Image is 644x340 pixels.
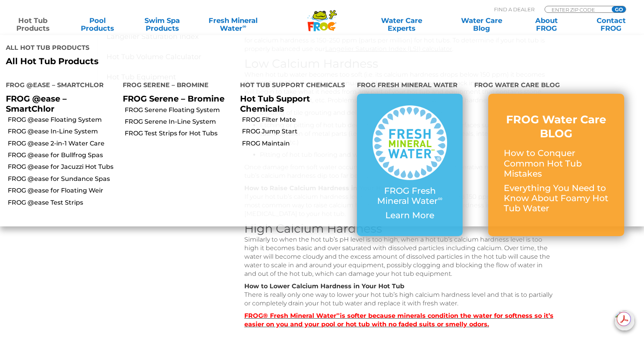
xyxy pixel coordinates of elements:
[244,312,553,328] a: FROG® Fresh Mineral Water∞is softer because minerals condition the water for softness so it’s eas...
[123,78,228,94] h4: FROG Serene – Bromine
[123,94,228,103] p: FROG Serene – Bromine
[6,78,111,94] h4: FROG @ease – SmartChlor
[360,17,442,32] a: Water CareExperts
[438,195,442,202] sup: ∞
[8,127,117,136] a: FROG @ease In-Line System
[8,198,117,207] a: FROG @ease Test Strips
[72,17,122,32] a: PoolProducts
[8,17,58,32] a: Hot TubProducts
[504,112,609,218] a: FROG Water Care BLOG How to Conquer Common Hot Tub Mistakes Everything You Need to Know About Foa...
[504,148,609,179] p: How to Conquer Common Hot Tub Mistakes
[8,151,117,159] a: FROG @ease for Bullfrog Spas
[125,129,234,138] a: FROG Test Strips for Hot Tubs
[137,17,187,32] a: Swim SpaProducts
[504,183,609,214] p: Everything You Need to Know About Foamy Hot Tub Water
[242,116,351,124] a: FROG Filter Mate
[8,116,117,124] a: FROG @ease Floating System
[372,105,447,224] a: FROG Fresh Mineral Water∞ Learn More
[202,17,265,32] a: Fresh MineralWater∞
[125,117,234,126] a: FROG Serene In-Line System
[504,112,609,141] h3: FROG Water Care BLOG
[6,94,111,113] p: FROG @ease – SmartChlor
[240,78,345,94] h4: Hot Tub Support Chemicals
[125,106,234,114] a: FROG Serene Floating System
[242,23,246,29] sup: ∞
[244,222,555,235] h3: High Calcium Hardness
[336,311,340,317] sup: ∞
[8,175,117,183] a: FROG @ease for Sundance Spas
[372,210,447,221] p: Learn More
[6,56,316,67] a: All Hot Tub Products
[551,6,603,13] input: Zip Code Form
[6,41,316,56] h4: All Hot Tub Products
[240,94,345,113] p: Hot Tub Support Chemicals
[494,6,534,13] p: Find A Dealer
[612,6,626,12] input: GO
[357,78,462,94] h4: FROG Fresh Mineral Water
[244,235,555,278] p: Similarly to when the hot tub’s pH level is too high, when a hot tub’s calcium hardness level is ...
[8,163,117,171] a: FROG @ease for Jacuzzi Hot Tubs
[8,186,117,195] a: FROG @ease for Floating Weir
[242,139,351,148] a: FROG Maintain
[457,17,507,32] a: Water CareBlog
[244,282,555,308] p: There is really only one way to lower your hot tub’s high calcium hardness level and that is to p...
[521,17,571,32] a: AboutFROG
[614,310,635,331] img: openIcon
[372,186,447,207] p: FROG Fresh Mineral Water
[244,282,404,290] strong: How to Lower Calcium Hardness in Your Hot Tub
[586,17,636,32] a: ContactFROG
[474,78,638,94] h4: FROG Water Care Blog
[244,312,553,328] strong: FROG® Fresh Mineral Water is softer because minerals condition the water for softness so it’s eas...
[242,127,351,136] a: FROG Jump Start
[8,139,117,148] a: FROG @ease 2-in-1 Water Care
